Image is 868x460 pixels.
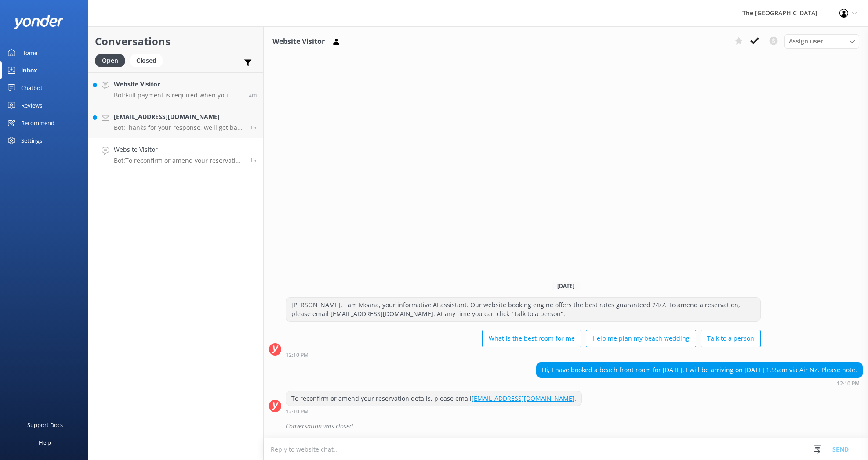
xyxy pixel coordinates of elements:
div: Assign User [784,34,859,48]
div: Support Docs [27,416,63,434]
p: Bot: Full payment is required when you make your booking. There is no pay later option available. [114,91,242,99]
div: Settings [21,132,42,149]
strong: 12:10 PM [286,409,309,414]
div: Oct 05 2025 02:10pm (UTC -10:00) Pacific/Honolulu [286,352,761,358]
h4: Website Visitor [114,79,242,89]
button: Help me plan my beach wedding [586,330,696,347]
p: Bot: To reconfirm or amend your reservation details, please email [EMAIL_ADDRESS][DOMAIN_NAME]. [114,157,243,165]
a: [EMAIL_ADDRESS][DOMAIN_NAME] [472,394,574,402]
div: Closed [130,54,163,67]
img: yonder-white-logo.png [13,15,64,29]
div: [PERSON_NAME], I am Moana, your informative AI assistant. Our website booking engine offers the b... [286,298,760,321]
span: [DATE] [552,282,580,290]
div: Open [95,54,125,67]
a: Open [95,55,130,65]
span: Oct 05 2025 02:10pm (UTC -10:00) Pacific/Honolulu [250,157,257,164]
h4: [EMAIL_ADDRESS][DOMAIN_NAME] [114,112,243,122]
div: 2025-10-06T01:15:44.917 [269,419,863,434]
div: Oct 05 2025 02:10pm (UTC -10:00) Pacific/Honolulu [536,380,863,386]
a: [EMAIL_ADDRESS][DOMAIN_NAME]Bot:Thanks for your response, we'll get back to you as soon as we can... [88,105,263,138]
div: Conversation was closed. [286,419,863,434]
div: Reviews [21,97,42,114]
h4: Website Visitor [114,145,243,155]
h3: Website Visitor [272,36,325,47]
button: What is the best room for me [482,330,581,347]
span: Oct 05 2025 02:14pm (UTC -10:00) Pacific/Honolulu [250,124,257,131]
span: Oct 05 2025 03:15pm (UTC -10:00) Pacific/Honolulu [249,91,257,98]
div: To reconfirm or amend your reservation details, please email . [286,391,581,406]
p: Bot: Thanks for your response, we'll get back to you as soon as we can during opening hours. [114,124,243,132]
div: Recommend [21,114,54,132]
div: Chatbot [21,79,43,97]
div: Hi, I have booked a beach front room for [DATE]. I will be arriving on [DATE] 1.55am via Air NZ. ... [537,363,862,377]
div: Oct 05 2025 02:10pm (UTC -10:00) Pacific/Honolulu [286,408,582,414]
button: Talk to a person [701,330,761,347]
a: Website VisitorBot:Full payment is required when you make your booking. There is no pay later opt... [88,72,263,105]
div: Home [21,44,37,61]
strong: 12:10 PM [286,352,309,358]
div: Help [39,434,51,451]
a: Closed [130,55,167,65]
a: Website VisitorBot:To reconfirm or amend your reservation details, please email [EMAIL_ADDRESS][D... [88,138,263,171]
div: Inbox [21,61,37,79]
span: Assign user [789,36,823,46]
strong: 12:10 PM [837,381,860,386]
h2: Conversations [95,33,257,50]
